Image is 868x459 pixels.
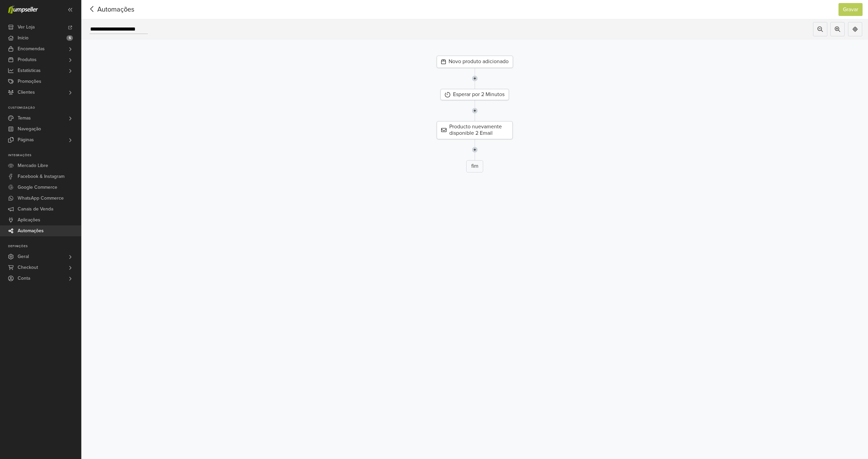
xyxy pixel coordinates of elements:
span: Canais de Venda [18,204,53,215]
span: Clientes [18,87,35,98]
img: line-7960e5f4d2b50ad2986e.svg [472,100,478,121]
span: Temas [18,113,31,124]
span: Ver Loja [18,22,35,33]
button: Gravar [839,3,863,16]
img: line-7960e5f4d2b50ad2986e.svg [472,68,478,89]
span: WhatsApp Commerce [18,193,64,204]
p: Customização [8,106,81,110]
span: Geral [18,251,29,262]
span: Produtos [18,54,37,65]
div: fim [466,160,483,172]
span: Início [18,33,28,43]
div: Novo produto adicionado [437,56,513,68]
span: Mercado Libre [18,160,48,171]
span: 5 [66,35,73,41]
img: line-7960e5f4d2b50ad2986e.svg [472,139,478,160]
span: Promoções [18,76,41,87]
span: Automações [87,4,124,15]
span: Encomendas [18,43,45,54]
span: Automações [18,225,44,236]
span: Aplicações [18,215,40,225]
span: Google Commerce [18,182,57,193]
span: Navegação [18,124,41,134]
p: Definições [8,244,81,249]
p: Integrações [8,153,81,158]
span: Estatísticas [18,65,41,76]
span: Conta [18,273,30,284]
div: Producto nuevamente disponible 2 Email [437,121,513,139]
span: Facebook & Instagram [18,171,64,182]
span: Páginas [18,134,34,145]
div: Esperar por 2 Minutos [440,89,509,100]
span: Checkout [18,262,38,273]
